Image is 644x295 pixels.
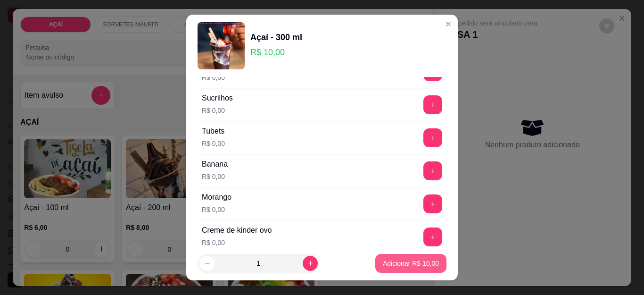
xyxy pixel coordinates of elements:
p: R$ 10,00 [250,46,302,59]
button: decrease-product-quantity [199,256,215,271]
img: product-image [198,22,245,69]
p: R$ 0,00 [202,172,228,181]
button: Adicionar R$ 10,00 [375,254,446,273]
p: R$ 0,00 [202,205,231,214]
button: add [423,194,442,213]
div: Sucrilhos [202,93,233,104]
div: Banana [202,159,228,170]
p: R$ 0,00 [202,106,233,115]
p: Adicionar R$ 10,00 [383,259,439,268]
button: add [423,95,442,114]
div: Morango [202,192,231,203]
button: add [423,161,442,180]
div: Tubets [202,126,225,137]
p: R$ 0,00 [202,73,232,82]
button: Close [441,17,456,32]
p: R$ 0,00 [202,238,272,247]
button: add [423,228,442,246]
div: Creme de kinder ovo [202,225,272,236]
button: increase-product-quantity [303,256,318,271]
div: Açaí - 300 ml [250,31,302,44]
p: R$ 0,00 [202,139,225,148]
button: add [423,128,442,147]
